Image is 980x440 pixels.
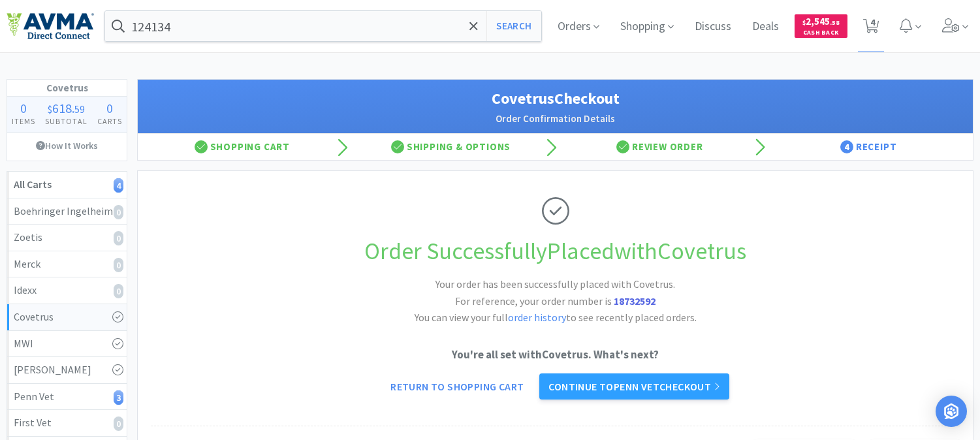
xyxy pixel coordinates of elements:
span: 0 [106,100,113,116]
div: Shipping & Options [347,134,556,160]
h2: Your order has been successfully placed with Covetrus. You can view your full to see recently pla... [360,276,751,326]
div: Open Intercom Messenger [936,396,967,427]
span: For reference, your order number is [455,294,656,307]
div: Boehringer Ingelheim [14,203,120,220]
span: 4 [840,140,853,153]
span: 0 [20,100,27,116]
h1: Order Successfully Placed with Covetrus [151,232,960,270]
a: Deals [747,21,784,33]
a: First Vet0 [7,410,127,437]
a: All Carts4 [7,172,127,198]
h1: Covetrus [7,80,127,97]
a: Discuss [689,21,736,33]
span: Cash Back [802,29,840,38]
span: $ [802,18,806,27]
a: Zoetis0 [7,225,127,251]
div: Zoetis [14,229,120,246]
i: 3 [114,390,123,405]
div: Review Order [556,134,765,160]
h4: Carts [92,115,127,127]
a: Continue toPenn Vetcheckout [539,373,729,400]
span: . 58 [830,18,840,27]
input: Search by item, sku, manufacturer, ingredient, size... [105,11,541,41]
a: Idexx0 [7,277,127,304]
h4: Subtotal [40,115,93,127]
i: 0 [114,416,123,431]
h2: Order Confirmation Details [151,111,960,127]
a: [PERSON_NAME] [7,357,127,384]
a: $2,545.58Cash Back [795,8,847,44]
p: You're all set with Covetrus . What's next? [151,346,960,364]
div: Merck [14,256,120,273]
h4: Items [7,115,40,127]
strong: 18732592 [614,294,656,307]
div: Idexx [14,282,120,299]
a: Boehringer Ingelheim0 [7,198,127,225]
a: How It Works [7,133,127,158]
div: . [40,102,93,115]
span: $ [48,102,52,116]
button: Search [486,11,541,41]
div: Receipt [764,134,973,160]
span: 59 [74,102,85,116]
div: Shopping Cart [138,134,347,160]
a: Return to Shopping Cart [381,373,533,400]
div: MWI [14,336,120,353]
span: 618 [52,100,72,116]
span: 2,545 [802,15,840,27]
a: MWI [7,331,127,358]
a: Penn Vet3 [7,384,127,411]
a: Covetrus [7,304,127,331]
strong: All Carts [14,178,52,191]
div: Penn Vet [14,388,120,405]
i: 0 [114,284,123,298]
a: Merck0 [7,251,127,278]
h1: Covetrus Checkout [151,86,960,111]
i: 4 [114,178,123,193]
i: 0 [114,231,123,245]
i: 0 [114,205,123,219]
div: Covetrus [14,309,120,326]
div: First Vet [14,415,120,432]
div: [PERSON_NAME] [14,362,120,379]
a: 4 [858,22,885,34]
img: e4e33dab9f054f5782a47901c742baa9_102.png [7,12,94,40]
a: order history [508,311,566,324]
i: 0 [114,258,123,272]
